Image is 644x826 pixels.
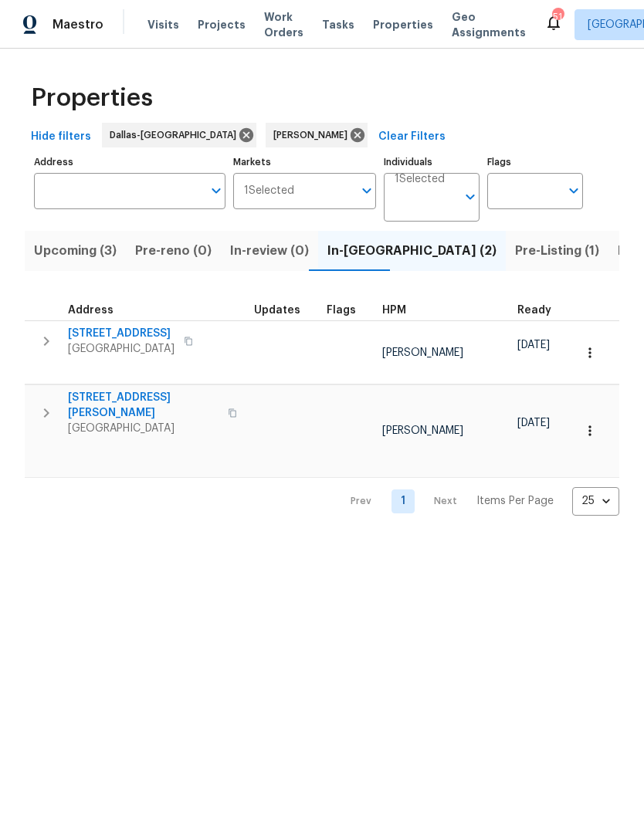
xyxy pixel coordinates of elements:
[382,347,463,358] span: [PERSON_NAME]
[135,240,212,262] span: Pre-reno (0)
[515,240,599,262] span: Pre-Listing (1)
[384,157,480,167] label: Individuals
[327,240,497,262] span: In-[GEOGRAPHIC_DATA] (2)
[517,305,565,316] div: Earliest renovation start date (first business day after COE or Checkout)
[372,123,452,151] button: Clear Filters
[378,127,446,147] span: Clear Filters
[452,9,526,40] span: Geo Assignments
[391,489,415,513] a: Goto page 1
[459,186,481,208] button: Open
[53,17,103,32] span: Maestro
[233,157,377,167] label: Markets
[322,19,354,30] span: Tasks
[68,305,114,316] span: Address
[395,173,445,186] span: 1 Selected
[563,180,585,201] button: Open
[336,487,619,516] nav: Pagination Navigation
[102,123,256,147] div: Dallas-[GEOGRAPHIC_DATA]
[68,326,175,341] span: [STREET_ADDRESS]
[68,421,219,436] span: [GEOGRAPHIC_DATA]
[572,481,619,521] div: 25
[476,493,554,509] p: Items Per Page
[517,340,550,350] span: [DATE]
[68,390,219,421] span: [STREET_ADDRESS][PERSON_NAME]
[517,418,550,428] span: [DATE]
[517,305,551,316] span: Ready
[230,240,309,262] span: In-review (0)
[327,305,356,316] span: Flags
[373,17,433,32] span: Properties
[31,127,91,147] span: Hide filters
[31,90,153,106] span: Properties
[382,305,406,316] span: HPM
[273,127,354,143] span: [PERSON_NAME]
[382,425,463,436] span: [PERSON_NAME]
[264,9,303,40] span: Work Orders
[205,180,227,201] button: Open
[552,9,563,25] div: 51
[266,123,368,147] div: [PERSON_NAME]
[244,184,294,198] span: 1 Selected
[110,127,242,143] span: Dallas-[GEOGRAPHIC_DATA]
[198,17,246,32] span: Projects
[487,157,583,167] label: Flags
[25,123,97,151] button: Hide filters
[254,305,300,316] span: Updates
[34,157,225,167] label: Address
[147,17,179,32] span: Visits
[356,180,378,201] button: Open
[68,341,175,357] span: [GEOGRAPHIC_DATA]
[34,240,117,262] span: Upcoming (3)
